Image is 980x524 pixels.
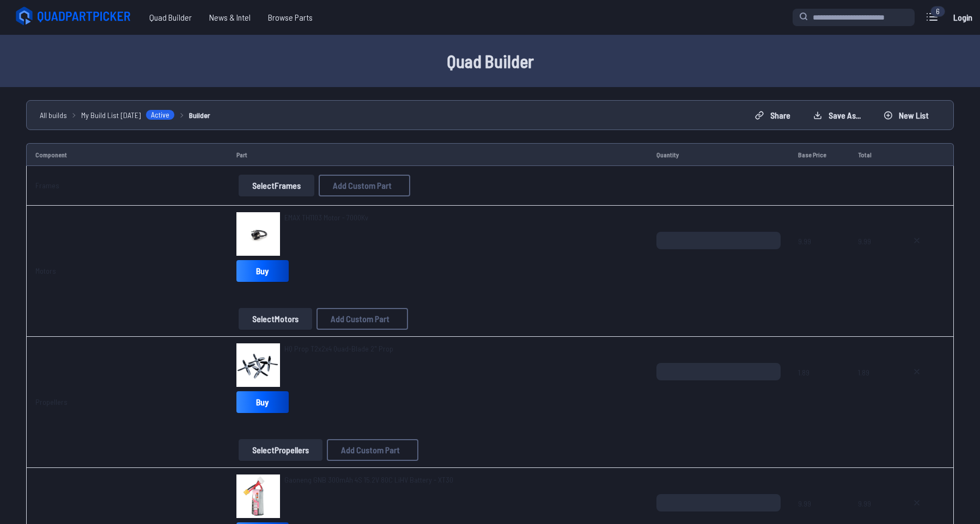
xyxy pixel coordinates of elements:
a: Builder [189,109,210,121]
a: EMAX TH1103 Motor - 7000Kv [284,212,368,223]
span: EMAX TH1103 Motor - 7000Kv [284,213,368,222]
a: SelectPropellers [236,439,325,461]
a: Quad Builder [141,7,200,28]
span: Gaoneng GNB 300mAh 4S 15.2V 80C LiHV Battery - XT30 [284,475,453,484]
a: News & Intel [200,7,259,28]
button: New List [874,107,938,124]
a: Gaoneng GNB 300mAh 4S 15.2V 80C LiHV Battery - XT30 [284,474,453,485]
a: Propellers [35,397,68,406]
td: Base Price [789,143,849,166]
td: Quantity [648,143,789,166]
a: Motors [35,266,56,275]
a: All builds [40,109,67,121]
span: Add Custom Part [333,181,392,190]
span: HQ Prop T2x2x4 Quad-Blade 2" Prop [284,344,393,353]
button: Save as... [804,107,870,124]
a: Buy [236,391,289,413]
td: Total [849,143,894,166]
span: 1.89 [858,363,886,415]
span: Add Custom Part [341,446,400,454]
button: SelectFrames [239,175,314,196]
span: Add Custom Part [331,315,389,323]
a: Browse Parts [259,7,321,28]
a: My Build List [DATE]Active [81,109,175,121]
span: 9.99 [798,232,841,284]
span: Active [145,109,175,120]
a: Login [949,7,976,28]
h1: Quad Builder [142,48,839,74]
button: Add Custom Part [316,308,408,330]
img: image [236,212,280,256]
span: 1.89 [798,363,841,415]
span: My Build List [DATE] [81,109,141,121]
button: SelectPropellers [239,439,322,461]
button: Add Custom Part [319,175,410,196]
div: 6 [930,6,945,17]
td: Component [26,143,228,166]
img: image [236,474,280,518]
a: HQ Prop T2x2x4 Quad-Blade 2" Prop [284,343,393,354]
a: Frames [35,181,59,190]
span: 9.99 [858,232,886,284]
button: SelectMotors [239,308,312,330]
button: Add Custom Part [327,439,418,461]
a: SelectMotors [236,308,314,330]
a: SelectFrames [236,175,316,196]
a: Buy [236,260,289,282]
button: Share [746,107,800,124]
img: image [236,343,280,387]
td: Part [228,143,648,166]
